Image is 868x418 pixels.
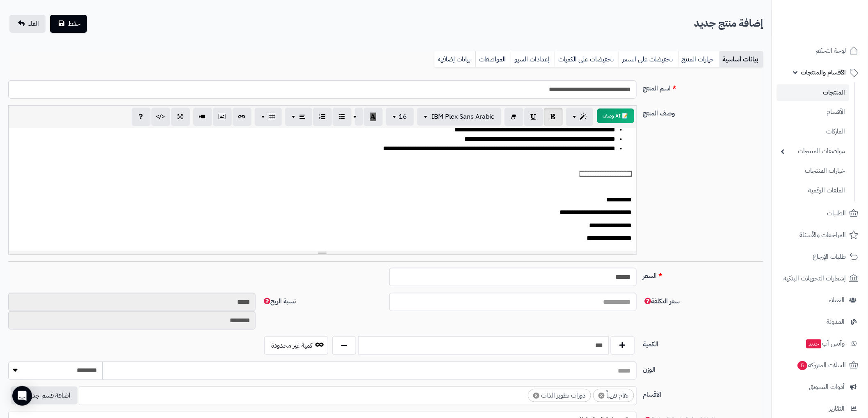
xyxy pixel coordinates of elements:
span: إشعارات التحويلات البنكية [784,273,846,284]
label: الأقسام [640,386,767,400]
a: بيانات أساسية [720,51,763,68]
button: 16 [386,108,414,126]
span: 5 [798,361,808,370]
span: السلات المتروكة [797,359,846,371]
li: دورات تطوير الذات [528,389,591,402]
div: Open Intercom Messenger [12,386,32,406]
a: طلبات الإرجاع [777,247,863,267]
span: الطلبات [827,208,846,219]
label: وصف المنتج [640,105,767,118]
span: نسبة الربح [262,296,296,306]
button: اضافة قسم جديد [11,386,78,404]
span: المدونة [827,316,845,328]
a: أدوات التسويق [777,377,863,397]
span: أدوات التسويق [809,381,845,393]
label: اسم المنتج [640,80,767,93]
span: الغاء [28,19,39,29]
span: العملاء [829,294,845,306]
a: إعدادات السيو [511,51,555,68]
button: IBM Plex Sans Arabic [417,108,501,126]
span: IBM Plex Sans Arabic [432,112,495,122]
label: الوزن [640,362,767,375]
span: حفظ [68,19,80,29]
a: مواصفات المنتجات [777,142,850,160]
span: سعر التكلفة [643,296,680,306]
span: وآتس آب [806,338,845,349]
span: × [598,393,605,399]
a: العملاء [777,290,863,310]
span: جديد [806,339,822,348]
a: بيانات إضافية [434,51,475,68]
span: التقارير [829,403,845,414]
a: تخفيضات على السعر [619,51,678,68]
span: طلبات الإرجاع [813,251,846,262]
a: المدونة [777,312,863,332]
span: × [533,393,539,399]
label: الكمية [640,336,767,349]
button: 📝 AI وصف [597,108,634,123]
a: وآتس آبجديد [777,334,863,353]
a: الملفات الرقمية [777,182,850,199]
li: تقام قريباً [593,389,634,402]
a: الماركات [777,123,850,140]
a: المنتجات [777,84,850,101]
h2: إضافة منتج جديد [694,15,763,32]
span: الأقسام والمنتجات [801,67,846,78]
a: الغاء [9,15,46,33]
span: المراجعات والأسئلة [800,229,846,241]
label: السعر [640,268,767,281]
a: خيارات المنتج [678,51,720,68]
a: لوحة التحكم [777,41,863,61]
a: تخفيضات على الكميات [555,51,619,68]
a: المواصفات [475,51,511,68]
a: الطلبات [777,203,863,223]
a: الأقسام [777,103,850,121]
a: إشعارات التحويلات البنكية [777,269,863,288]
a: المراجعات والأسئلة [777,225,863,245]
button: حفظ [50,15,87,33]
a: السلات المتروكة5 [777,355,863,375]
img: logo-2.png [812,18,860,35]
span: لوحة التحكم [816,45,846,56]
span: 16 [399,112,407,122]
a: خيارات المنتجات [777,162,850,180]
